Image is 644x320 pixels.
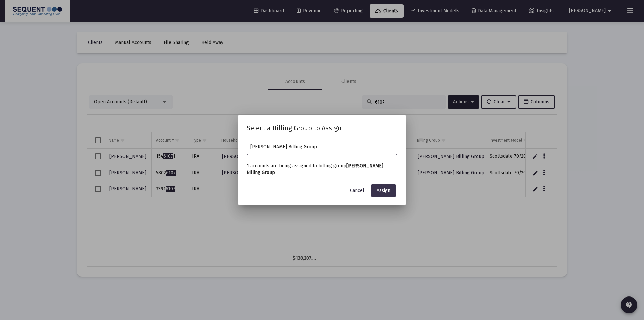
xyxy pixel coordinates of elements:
[350,188,364,193] span: Cancel
[247,123,397,133] h2: Select a Billing Group to Assign
[250,144,394,150] input: Select a billing group
[377,188,390,193] span: Assign
[344,184,370,197] button: Cancel
[247,163,397,176] p: 1 accounts are being assigned to billing group
[371,184,396,197] button: Assign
